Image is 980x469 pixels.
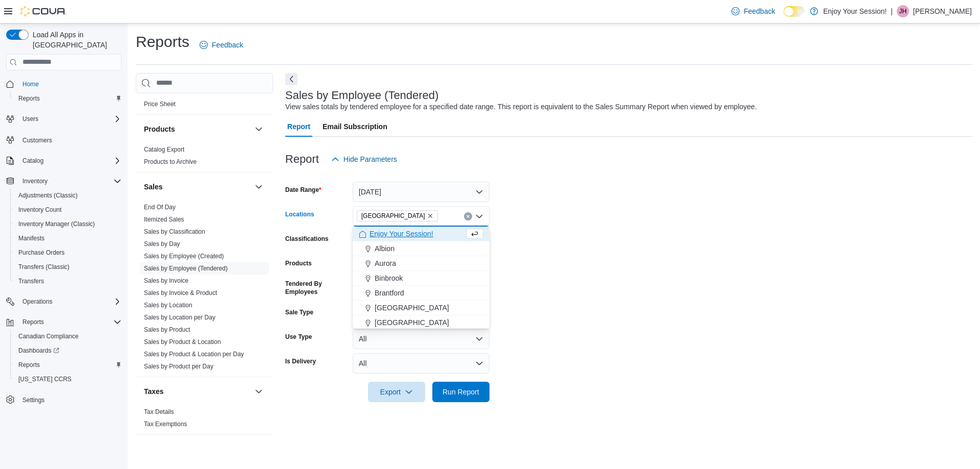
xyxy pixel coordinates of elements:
span: Sales by Invoice & Product [144,289,217,297]
span: [GEOGRAPHIC_DATA] [375,317,449,328]
span: Sales by Location [144,301,192,309]
span: Adjustments (Classic) [14,189,121,202]
input: Dark Mode [783,6,805,17]
span: Canadian Compliance [18,332,79,340]
button: Products [144,124,251,134]
a: Price Sheet [144,101,176,108]
h3: Taxes [144,386,164,397]
a: Inventory Manager (Classic) [14,218,99,230]
button: Manifests [10,231,126,245]
div: View sales totals by tendered employee for a specified date range. This report is equivalent to t... [285,102,757,112]
a: Tax Exemptions [144,421,187,428]
h3: Sales by Employee (Tendered) [285,89,439,102]
span: End Of Day [144,203,176,211]
span: Itemized Sales [144,215,184,224]
label: Tendered By Employees [285,280,349,296]
button: Reports [2,315,126,329]
button: Catalog [2,154,126,168]
a: Sales by Product [144,326,190,333]
button: All [353,329,489,349]
nav: Complex example [6,72,121,434]
span: Sales by Product & Location [144,338,221,346]
span: Inventory Count [18,206,62,214]
label: Products [285,259,312,267]
button: Hide Parameters [327,149,401,169]
label: Classifications [285,235,329,243]
a: Sales by Classification [144,228,205,235]
button: Run Report [432,382,489,402]
span: Sales by Employee (Tendered) [144,264,228,273]
span: Operations [18,295,121,308]
span: Settings [18,393,121,406]
button: Catalog [18,155,47,167]
a: Sales by Location per Day [144,314,215,321]
h3: Report [285,153,319,165]
span: Enjoy Your Session! [370,229,433,239]
p: [PERSON_NAME] [913,5,972,17]
span: Sales by Employee (Created) [144,252,224,260]
p: Enjoy Your Session! [823,5,887,17]
a: Sales by Invoice & Product [144,289,217,297]
a: Dashboards [10,343,126,358]
label: Date Range [285,186,322,194]
button: Products [253,123,265,135]
label: Sale Type [285,308,313,316]
button: Reports [18,316,48,328]
button: Sales [253,181,265,193]
span: Reports [18,316,121,328]
span: Purchase Orders [18,249,65,257]
a: Inventory Count [14,204,66,216]
a: Settings [18,394,48,406]
span: Inventory [18,175,121,187]
span: Brantford [375,288,404,298]
a: Reports [14,92,44,105]
span: Catalog Export [144,145,184,154]
a: Sales by Day [144,240,180,248]
button: [GEOGRAPHIC_DATA] [353,315,489,330]
span: Catalog [18,155,121,167]
span: Operations [22,298,53,306]
div: Sales [136,201,273,377]
span: Report [287,116,310,137]
a: Adjustments (Classic) [14,189,82,202]
button: [GEOGRAPHIC_DATA] [353,301,489,315]
button: Inventory Count [10,203,126,217]
button: Purchase Orders [10,245,126,260]
span: Inventory Count [14,204,121,216]
h3: Products [144,124,175,134]
span: [US_STATE] CCRS [18,375,71,383]
a: Canadian Compliance [14,330,83,342]
span: Settings [22,396,44,404]
button: Reports [10,91,126,106]
span: Products to Archive [144,158,197,166]
button: All [353,353,489,374]
button: Taxes [253,385,265,398]
div: Taxes [136,406,273,434]
button: [DATE] [353,182,489,202]
button: Operations [18,295,57,308]
button: Aurora [353,256,489,271]
a: Transfers (Classic) [14,261,73,273]
span: Washington CCRS [14,373,121,385]
span: Home [18,78,121,90]
span: Home [22,80,39,88]
button: Binbrook [353,271,489,286]
a: Sales by Invoice [144,277,188,284]
h1: Reports [136,32,189,52]
button: Albion [353,241,489,256]
button: Transfers [10,274,126,288]
span: Manifests [14,232,121,244]
span: Sales by Product & Location per Day [144,350,244,358]
a: Transfers [14,275,48,287]
a: [US_STATE] CCRS [14,373,76,385]
button: Clear input [464,212,472,220]
span: Hide Parameters [344,154,397,164]
img: Cova [20,6,66,16]
span: Tax Exemptions [144,420,187,428]
span: Reports [18,361,40,369]
span: Feedback [212,40,243,50]
button: Close list of options [475,212,483,220]
span: Dashboards [14,344,121,357]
